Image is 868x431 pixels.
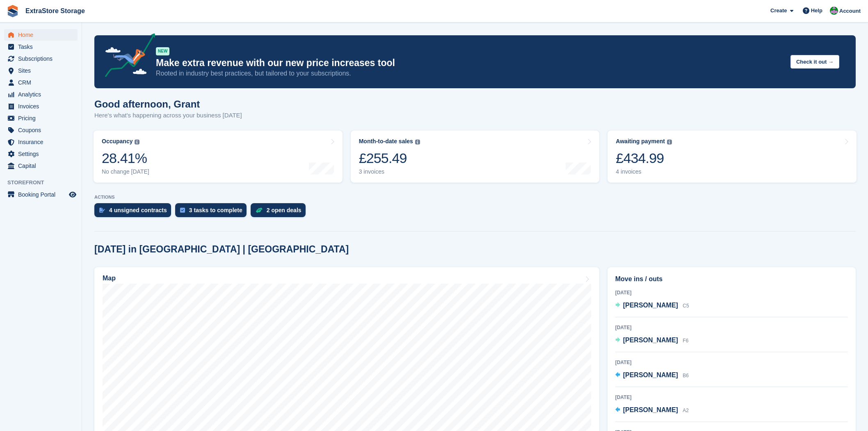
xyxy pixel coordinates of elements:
span: CRM [18,77,67,88]
a: Preview store [68,190,78,199]
span: Home [18,29,67,41]
span: Capital [18,160,67,172]
h2: [DATE] in [GEOGRAPHIC_DATA] | [GEOGRAPHIC_DATA] [94,244,349,255]
div: [DATE] [615,359,848,366]
span: Invoices [18,101,67,112]
img: icon-info-grey-7440780725fd019a000dd9b08b2336e03edf1995a4989e88bcd33f0948082b44.svg [667,140,672,144]
img: stora-icon-8386f47178a22dfd0bd8f6a31ec36ba5ce8667c1dd55bd0f319d3a0aa187defe.svg [7,5,19,17]
span: [PERSON_NAME] [623,406,678,413]
div: £255.49 [359,150,420,167]
span: [PERSON_NAME] [623,337,678,344]
div: [DATE] [615,394,848,401]
div: 3 tasks to complete [189,207,242,213]
div: [DATE] [615,289,848,296]
a: menu [4,29,78,41]
a: 3 tasks to complete [175,203,251,221]
a: menu [4,124,78,136]
span: Account [839,7,861,15]
a: [PERSON_NAME] B6 [615,370,689,381]
a: [PERSON_NAME] C5 [615,300,689,311]
h2: Move ins / outs [615,274,848,284]
div: 28.41% [102,150,149,167]
img: Grant Daniel [830,7,838,15]
a: menu [4,89,78,100]
a: menu [4,148,78,160]
span: Pricing [18,112,67,124]
button: Check it out → [790,55,839,69]
h2: Map [103,275,116,282]
span: Settings [18,148,67,160]
img: contract_signature_icon-13c848040528278c33f63329250d36e43548de30e8caae1d1a13099fd9432cc5.svg [99,208,105,213]
a: menu [4,189,78,200]
h1: Good afternoon, Grant [94,99,242,110]
div: Month-to-date sales [359,138,413,145]
a: menu [4,136,78,148]
span: Sites [18,65,67,76]
div: 2 open deals [267,207,302,213]
span: Insurance [18,136,67,148]
a: [PERSON_NAME] F6 [615,335,689,346]
span: A2 [683,408,689,413]
span: Tasks [18,41,67,53]
div: Awaiting payment [616,138,665,145]
span: Storefront [7,179,82,187]
p: ACTIONS [94,195,856,200]
span: [PERSON_NAME] [623,371,678,378]
span: [PERSON_NAME] [623,302,678,309]
span: Help [811,7,822,15]
a: menu [4,77,78,88]
div: NEW [156,47,169,55]
div: 3 invoices [359,168,420,175]
div: £434.99 [616,150,672,167]
a: menu [4,53,78,64]
span: Create [770,7,787,15]
span: Coupons [18,124,67,136]
span: Subscriptions [18,53,67,64]
a: menu [4,160,78,172]
span: Analytics [18,89,67,100]
a: menu [4,112,78,124]
img: icon-info-grey-7440780725fd019a000dd9b08b2336e03edf1995a4989e88bcd33f0948082b44.svg [415,140,420,144]
div: [DATE] [615,324,848,331]
a: menu [4,41,78,53]
span: B6 [683,373,689,378]
div: 4 unsigned contracts [109,207,167,213]
p: Here's what's happening across your business [DATE] [94,111,242,120]
a: Month-to-date sales £255.49 3 invoices [351,131,600,183]
span: C5 [683,303,689,309]
a: menu [4,65,78,76]
a: 2 open deals [251,203,310,221]
a: [PERSON_NAME] A2 [615,405,689,416]
a: Occupancy 28.41% No change [DATE] [94,131,343,183]
img: deal-1b604bf984904fb50ccaf53a9ad4b4a5d6e5aea283cecdc64d6e3604feb123c2.svg [256,207,263,213]
a: ExtraStore Storage [22,4,88,18]
p: Make extra revenue with our new price increases tool [156,57,784,69]
span: Booking Portal [18,189,67,200]
span: F6 [683,338,688,344]
a: Awaiting payment £434.99 4 invoices [608,131,857,183]
a: menu [4,101,78,112]
img: icon-info-grey-7440780725fd019a000dd9b08b2336e03edf1995a4989e88bcd33f0948082b44.svg [135,140,139,144]
div: 4 invoices [616,168,672,175]
p: Rooted in industry best practices, but tailored to your subscriptions. [156,69,784,78]
img: task-75834270c22a3079a89374b754ae025e5fb1db73e45f91037f5363f120a921f8.svg [180,208,185,213]
img: price-adjustments-announcement-icon-8257ccfd72463d97f412b2fc003d46551f7dbcb40ab6d574587a9cd5c0d94... [98,33,155,80]
div: Occupancy [102,138,132,145]
div: No change [DATE] [102,168,149,175]
a: 4 unsigned contracts [94,203,175,221]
